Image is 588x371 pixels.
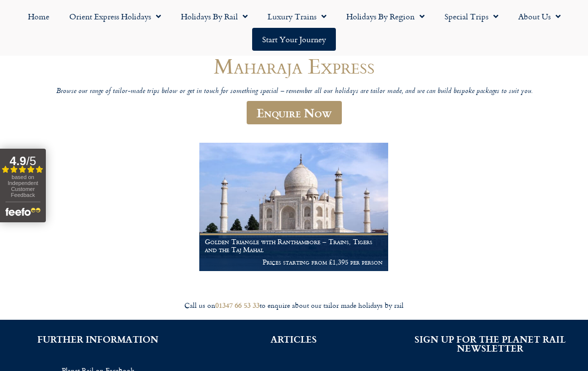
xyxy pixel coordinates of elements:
[258,5,336,28] a: Luxury Trains
[247,101,342,124] a: Enquire Now
[215,300,260,310] a: 01347 66 53 33
[435,5,508,28] a: Special Trips
[407,335,573,353] h2: SIGN UP FOR THE PLANET RAIL NEWSLETTER
[171,5,258,28] a: Holidays by Rail
[508,5,571,28] a: About Us
[211,335,377,344] h2: ARTICLES
[59,5,171,28] a: Orient Express Holidays
[205,258,383,266] p: Prices starting from £1,395 per person
[18,5,59,28] a: Home
[15,335,181,344] h2: FURTHER INFORMATION
[252,28,336,51] a: Start your Journey
[15,301,573,310] div: Call us on to enquire about our tailor made holidays by rail
[199,143,389,272] a: Golden Triangle with Ranthambore – Trains, Tigers and the Taj Mahal Prices starting from £1,395 p...
[5,5,583,51] nav: Menu
[336,5,435,28] a: Holidays by Region
[55,54,533,78] h1: Maharaja Express
[55,87,533,96] p: Browse our range of tailor-made trips below or get in touch for something special – remember all ...
[205,238,383,254] h1: Golden Triangle with Ranthambore – Trains, Tigers and the Taj Mahal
